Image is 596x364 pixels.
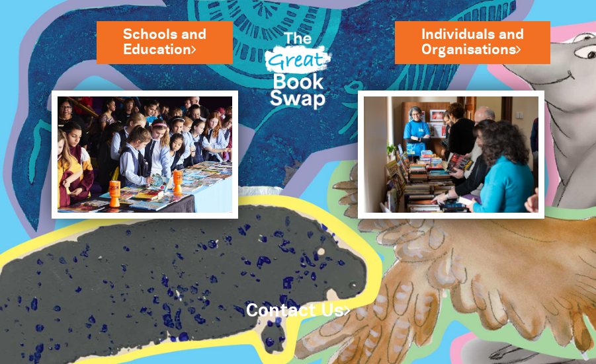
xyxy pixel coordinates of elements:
a: Individuals andOrganisations [421,25,524,59]
a: Schools andEducation [123,25,206,59]
img: Individuals and Organisations [358,91,544,219]
a: Contact Us [246,303,351,320]
img: Great Bookswap logo [258,16,337,121]
img: Schools and Education [52,91,238,219]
